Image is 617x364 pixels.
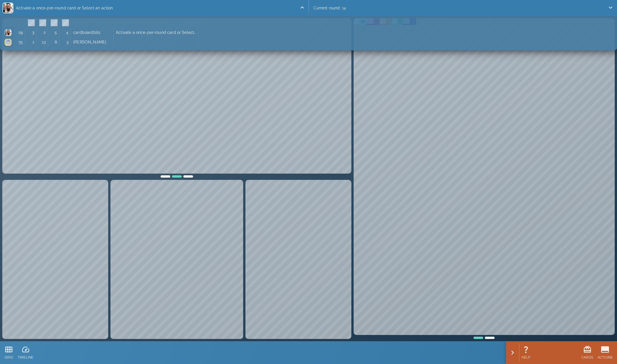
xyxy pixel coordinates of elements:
p: ACTIONS [598,355,612,360]
p: 2 [39,28,46,38]
img: 6e4765a2aa07ad520ea21299820a100d.png [3,3,13,13]
p: 75 [16,38,23,47]
p: 5 [50,28,57,38]
p: [PERSON_NAME] [73,38,111,47]
img: 6e4765a2aa07ad520ea21299820a100d.png [5,30,11,36]
p: 3 [62,38,68,47]
p: 3 [28,28,34,38]
p: cardboardbits. [73,28,111,38]
p: 8 [50,38,57,47]
p: GRID [5,355,13,360]
p: 4 [62,28,68,38]
p: 29 [16,28,23,38]
p: TIMELINE [18,355,33,360]
p: 1 [28,38,34,47]
p: HELP [522,355,530,360]
img: 27fe5f41d76690b9e274fd96f4d02f98.png [5,39,11,46]
p: Activate a once-per-round card or Select an action [116,28,196,38]
p: Activate a once-per-round card or Select an action [14,2,300,14]
p: CARDS [581,355,593,360]
p: 13 [39,38,46,47]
